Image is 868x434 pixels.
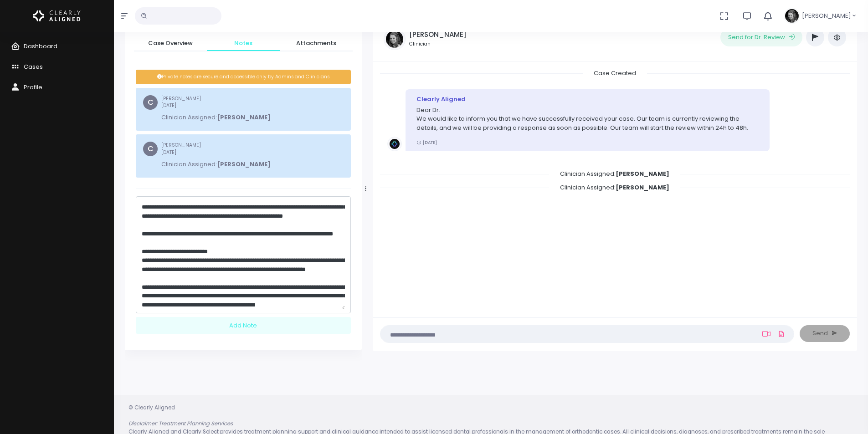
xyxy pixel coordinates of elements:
a: Add Loom Video [760,330,772,337]
span: [DATE] [161,149,176,156]
small: [PERSON_NAME] [161,142,271,156]
small: Clinician [409,41,467,48]
img: Logo Horizontal [33,6,81,26]
img: Header Avatar [784,8,800,24]
b: [PERSON_NAME] [616,183,669,192]
span: Case Created [583,66,647,80]
span: Attachments [287,39,345,48]
span: C [143,95,158,110]
p: Dear Dr. We would like to inform you that we have successfully received your case. Our team is cu... [416,106,759,133]
a: Add Files [776,326,787,342]
span: Clinician Assigned: [549,180,680,194]
div: Clearly Aligned [416,95,759,104]
span: Clinician Assigned: [549,167,680,181]
b: [PERSON_NAME] [217,113,271,122]
small: [DATE] [416,139,437,145]
p: Clinician Assigned: [161,113,271,122]
span: Cases [24,62,43,71]
p: Clinician Assigned: [161,160,271,169]
span: Profile [24,83,42,92]
h5: [PERSON_NAME] [409,31,467,39]
span: [PERSON_NAME] [802,11,851,20]
span: Case Overview [141,39,200,48]
span: C [143,142,158,156]
b: [PERSON_NAME] [217,160,271,168]
div: scrollable content [380,69,850,308]
small: [PERSON_NAME] [161,95,271,109]
span: Dashboard [24,42,57,51]
div: Private notes are secure and accessible only by Admins and Clinicians [136,70,351,84]
b: [PERSON_NAME] [616,169,669,178]
em: Disclaimer: Treatment Planning Services [128,420,233,427]
span: [DATE] [161,102,176,109]
button: Send for Dr. Review [720,28,802,46]
div: scrollable content [125,17,362,361]
span: Notes [214,39,272,48]
div: Add Note [136,317,351,334]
